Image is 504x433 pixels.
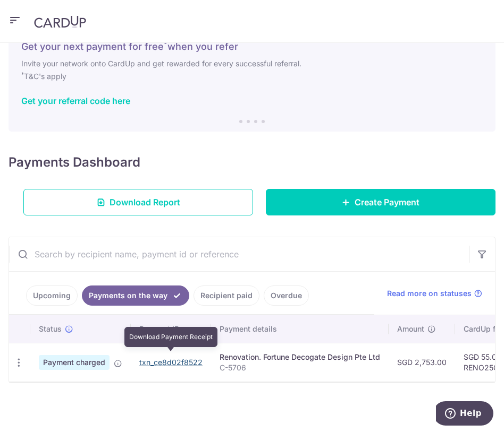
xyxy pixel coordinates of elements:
[464,324,504,334] span: CardUp fee
[220,362,380,373] p: C-5706
[124,327,217,347] div: Download Payment Receipt
[26,285,78,306] a: Upcoming
[389,343,455,382] td: SGD 2,753.00
[21,40,483,53] h5: Get your next payment for free when you refer
[82,285,189,306] a: Payments on the way
[436,401,493,428] iframe: Opens a widget where you can find more information
[220,352,380,362] div: Renovation. Fortune Decogate Design Pte Ltd
[397,324,424,334] span: Amount
[355,196,419,209] span: Create Payment
[211,315,389,343] th: Payment details
[21,57,483,83] h6: Invite your network onto CardUp and get rewarded for every successful referral. T&C's apply
[264,285,309,306] a: Overdue
[34,15,86,28] img: CardUp
[131,315,211,343] th: Payment ID
[139,358,203,367] a: txn_ce8d02f8522
[110,196,180,209] span: Download Report
[387,288,472,299] span: Read more on statuses
[21,96,130,106] a: Get your referral code here
[266,189,495,215] a: Create Payment
[9,153,140,172] h4: Payments Dashboard
[23,189,253,215] a: Download Report
[194,285,259,306] a: Recipient paid
[9,237,469,271] input: Search by recipient name, payment id or reference
[39,355,110,370] span: Payment charged
[387,288,482,299] a: Read more on statuses
[39,324,62,334] span: Status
